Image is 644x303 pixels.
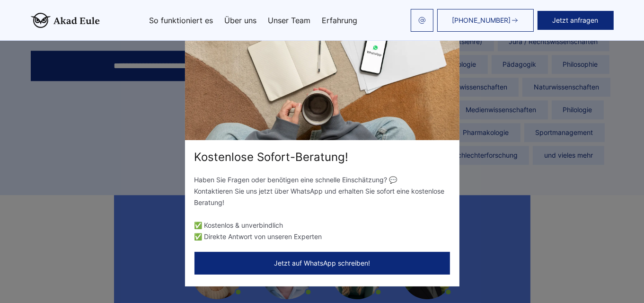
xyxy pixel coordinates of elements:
[185,150,459,165] div: Kostenlose Sofort-Beratung!
[185,17,459,140] img: exit
[452,17,511,24] span: [PHONE_NUMBER]
[31,13,100,28] img: logo
[322,17,357,24] a: Erfahrung
[224,17,256,24] a: Über uns
[268,17,310,24] a: Unser Team
[418,17,426,24] img: email
[538,11,614,30] button: Jetzt anfragen
[194,252,450,275] button: Jetzt auf WhatsApp schreiben!
[149,17,213,24] a: So funktioniert es
[194,231,450,242] li: ✅ Direkte Antwort von unseren Experten
[194,220,450,231] li: ✅ Kostenlos & unverbindlich
[437,9,534,32] a: [PHONE_NUMBER]
[194,174,450,208] p: Haben Sie Fragen oder benötigen eine schnelle Einschätzung? 💬 Kontaktieren Sie uns jetzt über Wha...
